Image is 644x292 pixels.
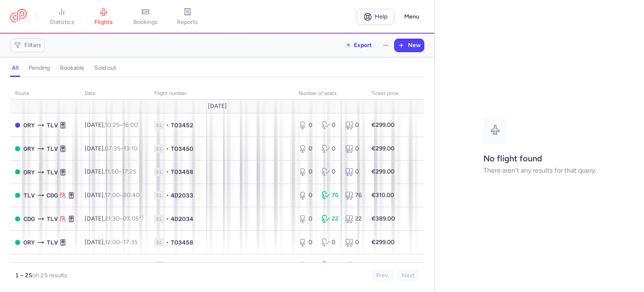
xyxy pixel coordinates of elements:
[483,167,596,174] p: There aren't any results for that query.
[322,168,338,176] div: 0
[139,214,143,220] sup: +1
[12,64,18,72] h4: all
[23,144,35,153] span: ORY
[47,121,58,130] span: TLV
[23,214,35,224] span: CDG
[299,168,315,176] div: 0
[32,272,67,279] span: on 25 results
[47,144,58,153] span: TLV
[299,145,315,153] div: 0
[47,238,58,247] span: TLV
[171,238,193,247] span: TO3458
[299,261,315,270] div: 8
[166,261,169,270] span: •
[322,215,338,223] div: 22
[105,192,140,199] span: –
[23,121,35,130] span: ORY
[171,215,193,223] span: 4D2034
[177,18,198,26] span: reports
[171,145,193,153] span: TO3450
[397,269,419,282] button: Next
[80,87,149,100] th: date
[94,64,116,72] h4: sold out
[166,191,169,200] span: •
[47,191,58,200] span: CDG
[105,262,137,269] span: –
[154,238,164,247] span: 1L
[299,191,315,200] div: 0
[85,168,136,175] span: [DATE],
[124,145,138,152] time: 13:10
[171,168,193,176] span: TO3458
[15,272,32,279] strong: 1 – 25
[299,238,315,247] div: 0
[354,42,372,48] span: Export
[105,215,119,222] time: 21:30
[345,261,361,270] div: 69
[371,215,395,222] strong: €389.00
[356,9,394,25] a: Help
[105,215,143,222] span: –
[29,64,50,72] h4: pending
[293,87,366,100] th: number of seats
[154,145,164,153] span: 1L
[10,87,80,100] th: route
[166,8,208,26] a: reports
[85,215,143,222] span: [DATE],
[399,9,424,25] button: Menu
[105,168,136,175] span: –
[83,8,125,26] a: flights
[171,261,193,270] span: 4D2015
[375,13,387,20] span: Help
[105,262,119,269] time: 17:30
[10,9,27,24] a: CitizenPlane red outlined logo
[123,262,137,269] time: 22:15
[125,8,166,26] a: bookings
[299,215,315,223] div: 0
[85,145,138,152] span: [DATE],
[371,239,395,246] strong: €299.00
[60,64,84,72] h4: bookable
[23,261,35,271] span: TLV
[154,168,164,176] span: 1L
[371,262,395,269] strong: €340.00
[123,192,140,199] time: 20:40
[408,42,421,49] span: New
[371,269,394,282] button: Prev.
[166,238,169,247] span: •
[23,191,35,200] span: TLV
[322,191,338,200] div: 76
[85,121,138,129] span: [DATE],
[23,168,35,177] span: ORY
[105,121,138,129] span: –
[345,191,361,200] div: 76
[154,261,164,270] span: 1L
[149,87,293,100] th: Flight number
[105,121,119,129] time: 10:25
[47,168,58,177] span: TLV
[94,18,113,26] span: flights
[366,87,403,100] th: Ticket price
[483,153,542,163] strong: No flight found
[105,145,138,152] span: –
[24,42,42,49] span: Filters
[345,168,361,176] div: 0
[122,168,136,175] time: 17:25
[85,239,138,246] span: [DATE],
[345,215,361,223] div: 22
[154,215,164,223] span: 1L
[105,168,119,175] time: 11:50
[345,238,361,247] div: 0
[322,261,338,270] div: 61
[105,192,120,199] time: 17:00
[85,192,140,199] span: [DATE],
[371,145,395,152] strong: €299.00
[105,145,120,152] time: 07:35
[23,238,35,247] span: ORY
[154,191,164,200] span: 1L
[166,121,169,129] span: •
[85,262,137,269] span: [DATE],
[322,145,338,153] div: 0
[322,121,338,129] div: 0
[154,121,164,129] span: 1L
